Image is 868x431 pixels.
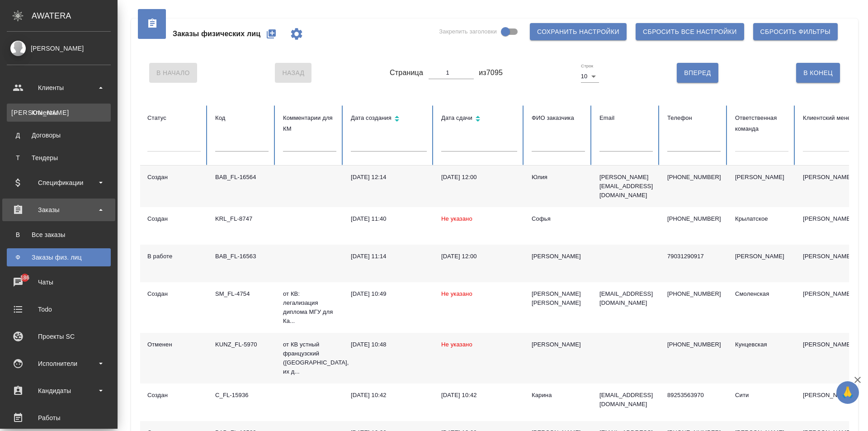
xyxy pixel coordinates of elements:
div: Карина [532,391,585,400]
span: Вперед [684,67,711,79]
div: В работе [147,252,201,261]
span: Сохранить настройки [537,26,619,38]
div: [DATE] 10:49 [351,289,427,298]
div: [DATE] 12:14 [351,173,427,182]
button: В Конец [796,63,840,83]
div: [PERSON_NAME] [735,252,788,261]
span: Сбросить фильтры [760,26,830,38]
a: ТТендеры [7,149,111,167]
div: [DATE] 12:00 [441,252,517,261]
div: Создан [147,173,201,182]
div: Крылатское [735,214,788,223]
div: Смоленская [735,289,788,298]
div: [DATE] 11:14 [351,252,427,261]
button: Вперед [677,63,718,83]
p: 79031290917 [667,252,721,261]
p: от КВ устный французский ([GEOGRAPHIC_DATA], их д... [283,340,336,376]
div: [PERSON_NAME] [532,340,585,349]
div: C_FL-15936 [215,391,269,400]
div: Юлия [532,173,585,182]
button: Сбросить все настройки [636,23,744,40]
div: Тендеры [11,153,106,162]
div: Статус [147,113,201,123]
div: Кандидаты [7,384,111,398]
div: Все заказы [11,230,106,239]
div: [DATE] 10:42 [441,391,517,400]
div: Исполнители [7,357,111,370]
div: Создан [147,289,201,298]
div: Кунцевская [735,340,788,349]
a: [PERSON_NAME]Клиенты [7,104,111,122]
p: [EMAIL_ADDRESS][DOMAIN_NAME] [599,289,653,308]
label: Строк [581,64,593,68]
span: из 7095 [479,67,503,78]
div: [PERSON_NAME] [7,43,111,53]
span: Не указано [441,215,472,222]
div: Комментарии для КМ [283,113,336,134]
div: Todo [7,303,111,316]
div: Телефон [667,113,721,123]
div: Клиенты [11,108,106,117]
div: ФИО заказчика [532,113,585,123]
div: Работы [7,411,111,425]
div: KRL_FL-8747 [215,214,269,223]
span: Закрепить заголовки [439,27,497,36]
div: Договоры [11,131,106,140]
p: [EMAIL_ADDRESS][DOMAIN_NAME] [599,391,653,409]
div: [DATE] 10:48 [351,340,427,349]
div: Чаты [7,275,111,289]
div: Код [215,113,269,123]
div: Проекты SC [7,330,111,343]
span: Страница [390,67,423,78]
div: Софья [532,214,585,223]
div: [DATE] 12:00 [441,173,517,182]
button: Сбросить фильтры [753,23,838,40]
div: Создан [147,391,201,400]
a: Todo [2,298,115,321]
span: Не указано [441,290,472,297]
a: ВВсе заказы [7,226,111,244]
span: 186 [15,273,35,282]
button: Создать [260,23,282,45]
div: Заказы [7,203,111,217]
div: 10 [581,70,599,83]
p: [PHONE_NUMBER] [667,214,721,223]
div: Заказы физ. лиц [11,253,106,262]
p: [PHONE_NUMBER] [667,340,721,349]
button: Сохранить настройки [530,23,627,40]
div: [DATE] 10:42 [351,391,427,400]
div: Ответственная команда [735,113,788,134]
div: [PERSON_NAME] [735,173,788,182]
p: [PHONE_NUMBER] [667,173,721,182]
div: Отменен [147,340,201,349]
div: Клиенты [7,81,111,95]
p: [PHONE_NUMBER] [667,289,721,298]
div: [DATE] 11:40 [351,214,427,223]
span: В Конец [803,67,833,79]
a: Работы [2,407,115,429]
div: SM_FL-4754 [215,289,269,298]
div: AWATERA [32,7,118,25]
p: 89253563970 [667,391,721,400]
span: Не указано [441,341,472,348]
a: 186Чаты [2,271,115,294]
div: [PERSON_NAME] [532,252,585,261]
div: Email [599,113,653,123]
div: Сортировка [351,113,427,126]
div: BAB_FL-16563 [215,252,269,261]
p: [PERSON_NAME][EMAIL_ADDRESS][DOMAIN_NAME] [599,173,653,200]
div: BAB_FL-16564 [215,173,269,182]
span: Заказы физических лиц [173,28,260,39]
a: ДДоговоры [7,126,111,144]
a: Проекты SC [2,325,115,348]
span: 🙏 [840,383,855,402]
div: Сити [735,391,788,400]
span: Сбросить все настройки [643,26,737,38]
div: Создан [147,214,201,223]
a: ФЗаказы физ. лиц [7,248,111,266]
button: 🙏 [836,381,859,404]
div: Сортировка [441,113,517,126]
div: KUNZ_FL-5970 [215,340,269,349]
p: от КВ: легализация диплома МГУ для Ка... [283,289,336,326]
div: [PERSON_NAME] [PERSON_NAME] [532,289,585,308]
